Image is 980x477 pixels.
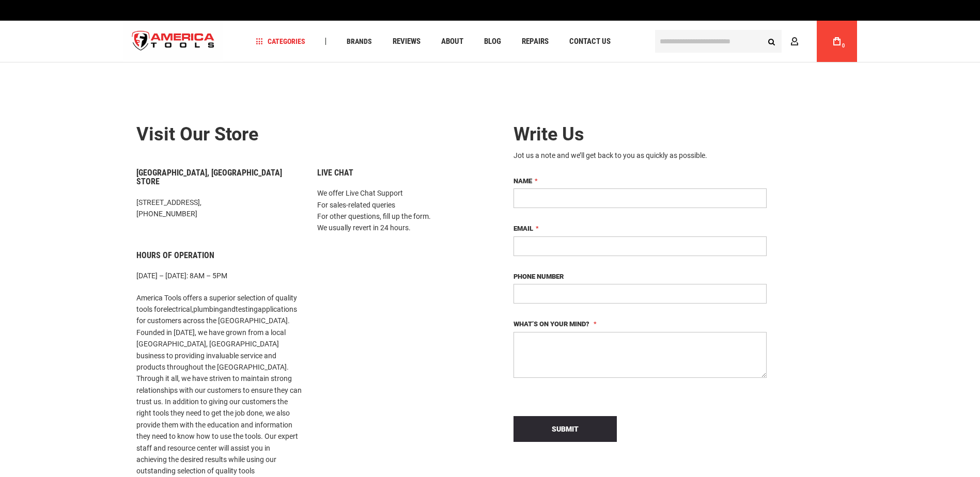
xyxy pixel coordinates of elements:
span: What’s on your mind? [514,320,589,328]
a: Repairs [517,35,553,49]
h6: Live Chat [317,168,483,178]
span: Name [514,177,532,185]
span: Repairs [522,38,549,45]
a: Categories [251,35,310,49]
p: We offer Live Chat Support For sales-related queries For other questions, fill up the form. We us... [317,187,483,234]
a: Brands [342,35,377,49]
span: Phone Number [514,273,564,280]
span: Submit [552,425,579,433]
h6: [GEOGRAPHIC_DATA], [GEOGRAPHIC_DATA] Store [136,168,302,186]
a: store logo [123,22,224,61]
a: plumbing [193,305,223,313]
a: electrical [163,305,192,313]
a: Reviews [388,35,425,49]
span: 0 [842,43,845,49]
a: testing [236,305,258,313]
span: Write Us [514,123,584,145]
p: [STREET_ADDRESS], [PHONE_NUMBER] [136,197,302,220]
span: Email [514,225,533,232]
span: Contact Us [569,38,611,45]
a: About [437,35,468,49]
span: Brands [347,38,372,45]
button: Search [762,31,782,51]
h6: Hours of Operation [136,251,302,260]
p: [DATE] – [DATE]: 8AM – 5PM [136,270,302,281]
div: Jot us a note and we’ll get back to you as quickly as possible. [514,150,767,161]
img: America Tools [123,22,224,61]
span: Categories [256,38,305,45]
a: Blog [479,35,506,49]
a: 0 [827,21,847,62]
span: Blog [484,38,501,45]
button: Submit [514,416,617,442]
span: Reviews [393,38,421,45]
span: About [441,38,463,45]
a: Contact Us [565,35,615,49]
h2: Visit our store [136,124,483,145]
